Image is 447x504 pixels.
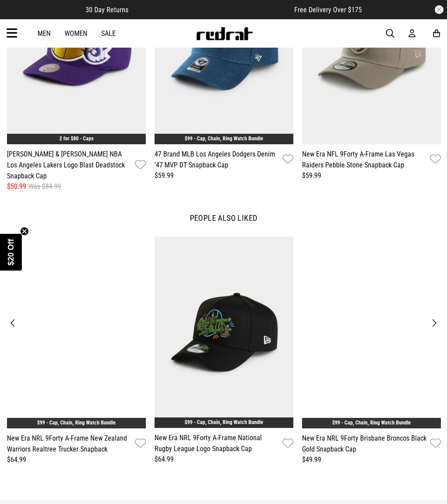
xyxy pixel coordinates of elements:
[7,149,131,181] a: [PERSON_NAME] & [PERSON_NAME] NBA Los Angeles Lakers Logo Blast Deadstock Snapback Cap
[7,181,26,192] span: $50.99
[302,170,441,181] div: $59.99
[428,317,440,329] button: Next
[65,29,87,38] a: Women
[155,432,279,454] a: New Era NRL 9Forty A-Frame National Rugby League Logo Snapback Cap
[302,149,426,170] a: New Era NFL 9Forty A-Frame Las Vegas Raiders Pebble Stone Snapback Cap
[37,419,116,425] a: $99 - Cap, Chain, Ring Watch Bundle
[7,213,440,223] p: People also liked
[101,29,116,38] a: Sale
[185,136,263,142] a: $99 - Cap, Chain, Ring Watch Bundle
[59,136,93,142] a: 2 for $80 - Caps
[155,149,279,170] a: 47 Brand MLB Los Angeles Dodgers Denim '47 MVP DT Snapback Cap
[7,236,146,428] img: New Era Nrl 9forty A-frame New Zealand Warriors Realtree Trucker Snapback in Brown
[196,27,253,40] img: Redrat logo
[7,239,15,265] span: $20 Off
[20,227,29,236] button: Close teaser
[302,236,441,428] img: New Era Nrl 9forty Brisbane Broncos Black Gold Snapback Cap in Black
[155,170,293,181] div: $59.99
[86,6,128,14] span: 30 Day Returns
[332,419,411,425] a: $99 - Cap, Chain, Ring Watch Bundle
[155,236,293,428] img: New Era Nrl 9forty A-frame National Rugby League Logo Snapback Cap in Black
[38,29,51,38] a: Men
[302,454,441,465] div: $49.99
[146,5,277,14] iframe: Customer reviews powered by Trustpilot
[185,419,263,425] a: $99 - Cap, Chain, Ring Watch Bundle
[294,6,362,14] span: Free Delivery Over $175
[7,317,19,329] button: Previous
[7,454,146,465] div: $64.99
[7,432,131,454] a: New Era NRL 9Forty A-Frame New Zealand Warriors Realtree Trucker Snapback
[155,454,293,465] div: $64.99
[7,3,33,30] button: Open LiveChat chat widget
[28,181,61,192] span: Was $84.99
[302,432,426,454] a: New Era NRL 9Forty Brisbane Broncos Black Gold Snapback Cap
